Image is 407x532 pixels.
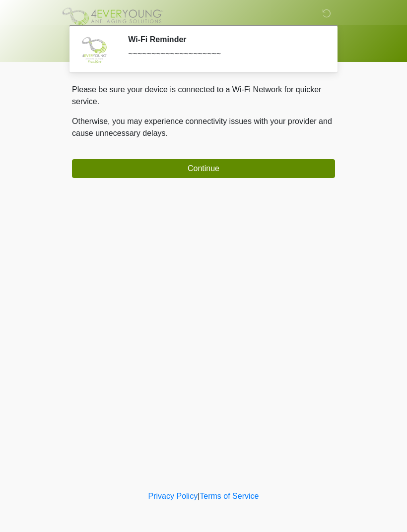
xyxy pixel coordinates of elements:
[200,492,259,500] a: Terms of Service
[62,7,163,25] img: 4Ever Young Frankfort Logo
[128,48,320,60] div: ~~~~~~~~~~~~~~~~~~~~
[79,35,109,64] img: Agent Avatar
[72,84,335,108] p: Please be sure your device is connected to a Wi-Fi Network for quicker service.
[166,129,168,137] span: .
[72,116,335,139] p: Otherwise, you may experience connectivity issues with your provider and cause unnecessary delays
[72,159,335,178] button: Continue
[198,492,200,500] a: |
[148,492,198,500] a: Privacy Policy
[128,35,320,44] h2: Wi-Fi Reminder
